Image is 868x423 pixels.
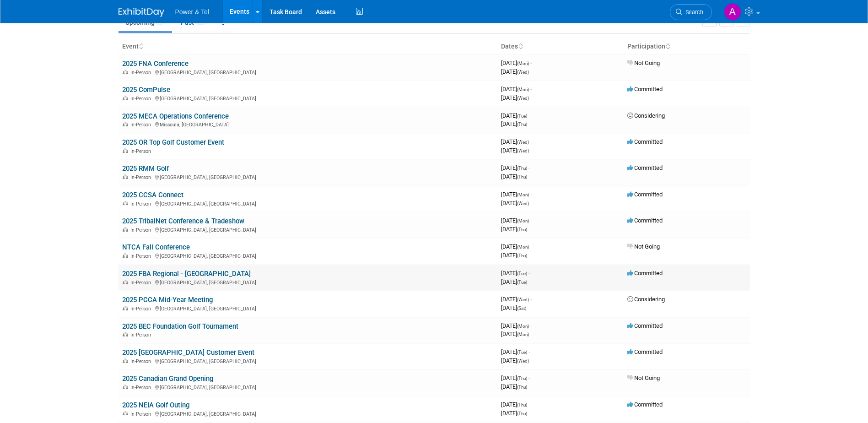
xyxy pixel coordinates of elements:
span: [DATE] [501,296,532,303]
span: - [528,401,530,408]
div: [GEOGRAPHIC_DATA], [GEOGRAPHIC_DATA] [122,252,494,259]
span: Committed [627,401,663,408]
span: [DATE] [501,304,526,311]
span: Committed [627,270,663,277]
div: [GEOGRAPHIC_DATA], [GEOGRAPHIC_DATA] [122,94,494,102]
span: In-Person [130,280,154,286]
span: In-Person [130,385,154,390]
span: [DATE] [501,94,529,101]
span: (Wed) [517,96,529,101]
span: (Thu) [517,174,527,179]
span: In-Person [130,96,154,102]
span: [DATE] [501,348,530,355]
span: - [528,164,530,171]
span: (Sat) [517,306,526,311]
span: In-Person [130,70,154,76]
span: In-Person [130,411,154,417]
span: (Wed) [517,297,529,302]
span: In-Person [130,201,154,207]
span: - [530,243,532,250]
span: (Thu) [517,376,527,381]
span: - [530,86,532,92]
span: [DATE] [501,226,527,233]
span: [DATE] [501,278,527,285]
a: 2025 RMM Golf [122,164,169,173]
a: 2025 Canadian Grand Opening [122,374,213,383]
span: (Mon) [517,192,529,197]
span: Committed [627,86,663,92]
span: In-Person [130,227,154,233]
span: [DATE] [501,331,529,337]
span: In-Person [130,253,154,259]
span: (Mon) [517,61,529,66]
img: ExhibitDay [119,8,164,17]
span: [DATE] [501,173,527,180]
span: Not Going [627,374,660,381]
img: In-Person Event [123,201,128,206]
span: (Wed) [517,70,529,75]
a: Sort by Start Date [518,43,523,50]
th: Event [119,39,497,54]
span: (Tue) [517,280,527,285]
span: (Thu) [517,166,527,171]
div: [GEOGRAPHIC_DATA], [GEOGRAPHIC_DATA] [122,304,494,312]
span: Considering [627,112,665,119]
a: 2025 FBA Regional - [GEOGRAPHIC_DATA] [122,270,251,278]
a: NTCA Fall Conference [122,243,190,251]
span: Committed [627,138,663,145]
span: [DATE] [501,383,527,390]
span: - [530,217,532,224]
a: 2025 OR Top Golf Customer Event [122,138,224,146]
img: In-Person Event [123,227,128,232]
span: - [528,112,530,119]
img: In-Person Event [123,96,128,100]
img: Alina Dorion [724,3,741,21]
span: (Mon) [517,324,529,329]
span: (Mon) [517,87,529,92]
span: [DATE] [501,410,527,417]
span: In-Person [130,122,154,128]
span: Search [682,9,703,16]
span: [DATE] [501,200,529,206]
span: [DATE] [501,164,530,171]
span: (Wed) [517,148,529,153]
a: 2025 [GEOGRAPHIC_DATA] Customer Event [122,348,254,357]
a: Sort by Event Name [139,43,143,50]
span: (Tue) [517,350,527,355]
span: In-Person [130,148,154,154]
div: [GEOGRAPHIC_DATA], [GEOGRAPHIC_DATA] [122,410,494,417]
div: [GEOGRAPHIC_DATA], [GEOGRAPHIC_DATA] [122,383,494,390]
span: [DATE] [501,86,532,92]
span: - [528,270,530,277]
span: (Thu) [517,122,527,127]
span: In-Person [130,332,154,338]
img: In-Person Event [123,306,128,310]
span: Committed [627,191,663,198]
span: [DATE] [501,357,529,364]
span: - [528,348,530,355]
span: [DATE] [501,138,532,145]
img: In-Person Event [123,280,128,284]
span: (Thu) [517,253,527,258]
a: 2025 PCCA Mid-Year Meeting [122,296,213,304]
span: [DATE] [501,243,532,250]
span: [DATE] [501,147,529,154]
img: In-Person Event [123,122,128,126]
a: Search [670,4,712,20]
img: In-Person Event [123,174,128,179]
img: In-Person Event [123,70,128,74]
span: Not Going [627,60,660,66]
a: 2025 BEC Foundation Golf Tournament [122,322,238,331]
div: [GEOGRAPHIC_DATA], [GEOGRAPHIC_DATA] [122,68,494,76]
span: (Wed) [517,201,529,206]
img: In-Person Event [123,253,128,258]
span: [DATE] [501,120,527,127]
img: In-Person Event [123,332,128,336]
span: [DATE] [501,60,532,66]
img: In-Person Event [123,411,128,416]
th: Dates [497,39,624,54]
span: Committed [627,348,663,355]
span: (Thu) [517,402,527,407]
div: [GEOGRAPHIC_DATA], [GEOGRAPHIC_DATA] [122,357,494,364]
span: (Thu) [517,227,527,232]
